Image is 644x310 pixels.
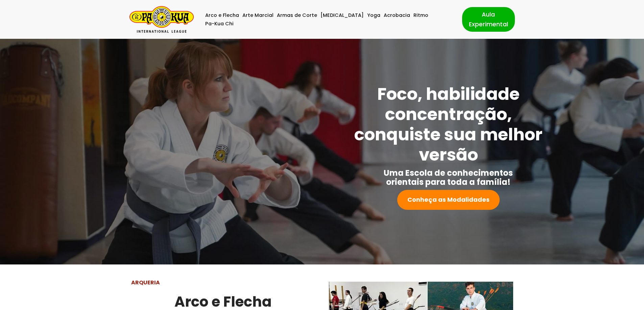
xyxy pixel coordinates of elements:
a: Aula Experimental [462,7,515,31]
a: Pa-Kua Brasil Uma Escola de conhecimentos orientais para toda a família. Foco, habilidade concent... [129,6,194,33]
a: Ritmo [413,11,428,20]
strong: Uma Escola de conhecimentos orientais para toda a família! [384,167,513,188]
a: Pa-Kua Chi [205,20,234,28]
a: Arte Marcial [242,11,273,20]
strong: Foco, habilidade concentração, conquiste sua melhor versão [354,82,543,167]
a: Yoga [367,11,380,20]
a: Acrobacia [384,11,410,20]
a: Arco e Flecha [205,11,239,20]
a: Conheça as Modalidades [397,190,500,210]
div: Menu primário [204,11,452,28]
a: [MEDICAL_DATA] [320,11,364,20]
strong: Conheça as Modalidades [407,195,490,204]
a: Armas de Corte [277,11,317,20]
strong: ARQUERIA [131,279,160,286]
